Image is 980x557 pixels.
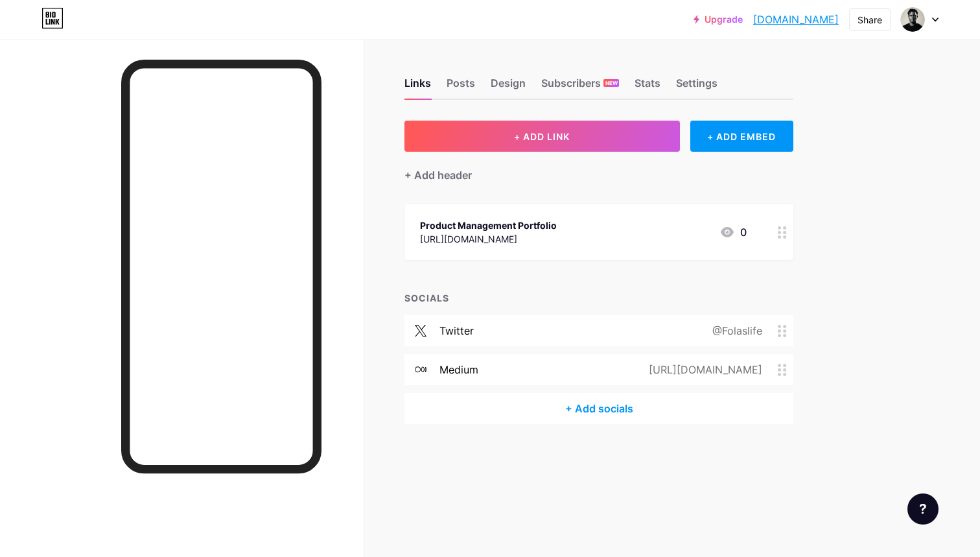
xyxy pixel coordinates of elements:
[605,79,618,87] span: NEW
[541,75,619,99] div: Subscribers
[692,323,778,338] div: @Folaslife
[404,75,431,99] div: Links
[690,121,793,152] div: + ADD EMBED
[753,12,839,27] a: [DOMAIN_NAME]
[420,219,557,232] div: Product Management Portfolio
[491,75,526,99] div: Design
[900,7,925,32] img: folaslife
[404,291,793,305] div: SOCIALS
[420,232,557,246] div: [URL][DOMAIN_NAME]
[628,362,778,377] div: [URL][DOMAIN_NAME]
[719,224,747,240] div: 0
[694,14,743,25] a: Upgrade
[439,362,478,377] div: medium
[514,131,570,142] span: + ADD LINK
[857,13,882,27] div: Share
[404,167,472,183] div: + Add header
[404,121,680,152] button: + ADD LINK
[635,75,660,99] div: Stats
[404,393,793,424] div: + Add socials
[447,75,475,99] div: Posts
[676,75,717,99] div: Settings
[439,323,474,338] div: twitter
